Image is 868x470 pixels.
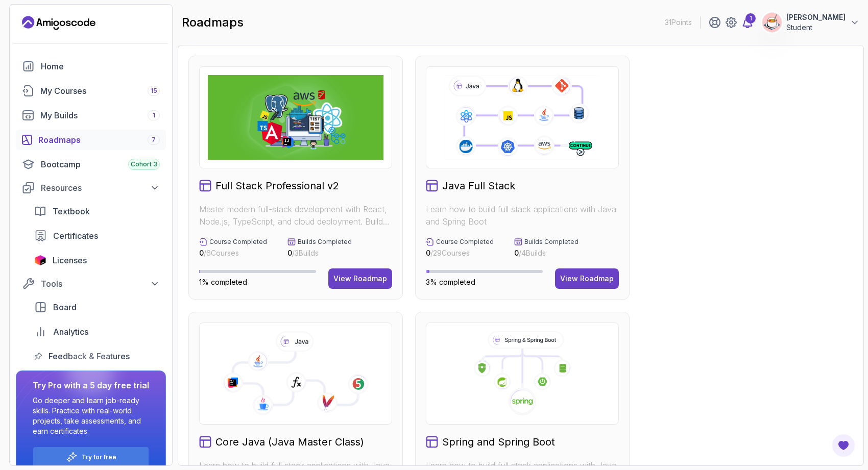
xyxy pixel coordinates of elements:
p: Course Completed [209,238,267,246]
p: 31 Points [665,17,692,28]
p: Learn how to build full stack applications with Java and Spring Boot [426,203,619,228]
div: Resources [41,182,160,194]
span: 1% completed [199,278,247,286]
span: 1 [153,111,155,119]
div: Roadmaps [38,134,160,146]
p: / 6 Courses [199,248,267,258]
h2: Full Stack Professional v2 [215,179,339,193]
span: 0 [287,249,292,257]
button: View Roadmap [555,268,619,289]
div: Domain: [DOMAIN_NAME] [27,27,112,35]
img: website_grey.svg [16,27,25,35]
a: home [16,56,166,77]
a: builds [16,105,166,126]
span: 3% completed [426,278,475,286]
div: 1 [745,13,756,23]
span: 15 [151,87,157,95]
div: My Builds [40,109,160,121]
p: / 3 Builds [287,248,352,258]
button: Open Feedback Button [831,433,856,458]
p: Student [786,22,846,33]
p: / 29 Courses [426,248,494,258]
button: View Roadmap [328,268,392,289]
span: Licenses [53,254,87,266]
p: Course Completed [436,238,494,246]
div: Bootcamp [41,158,160,170]
div: Domain Overview [41,60,91,67]
img: logo_orange.svg [16,16,25,24]
span: Cohort 3 [131,160,157,168]
button: user profile image[PERSON_NAME]Student [762,12,860,33]
div: My Courses [40,85,160,97]
p: Master modern full-stack development with React, Node.js, TypeScript, and cloud deployment. Build... [199,203,392,228]
a: Landing page [22,15,95,31]
a: courses [16,81,166,101]
span: 7 [152,136,156,144]
span: Analytics [53,326,88,338]
img: Full Stack Professional v2 [208,75,383,160]
a: certificates [28,226,166,246]
a: feedback [28,346,166,366]
p: [PERSON_NAME] [786,12,846,22]
a: licenses [28,250,166,270]
div: View Roadmap [333,274,387,284]
a: textbook [28,201,166,221]
span: Feedback & Features [49,350,130,362]
div: Tools [41,278,160,290]
a: roadmaps [16,130,166,150]
p: Builds Completed [524,238,578,246]
a: 1 [741,16,754,29]
span: Textbook [53,205,90,217]
a: bootcamp [16,154,166,175]
span: 0 [514,249,519,257]
span: Certificates [53,230,98,242]
p: Builds Completed [298,238,352,246]
span: 0 [426,249,430,257]
a: board [28,297,166,317]
img: jetbrains icon [34,255,46,265]
img: tab_domain_overview_orange.svg [30,59,38,67]
div: Home [41,60,160,72]
button: Resources [16,179,166,197]
p: / 4 Builds [514,248,578,258]
div: View Roadmap [560,274,614,284]
a: Try for free [82,453,116,461]
div: v 4.0.25 [29,16,50,24]
button: Tools [16,275,166,293]
button: Try for free [33,447,149,467]
a: analytics [28,321,166,342]
span: Board [53,301,77,313]
h2: Core Java (Java Master Class) [215,435,364,449]
h2: Spring and Spring Boot [442,435,555,449]
h2: Java Full Stack [442,179,515,193]
span: 0 [199,249,204,257]
p: Go deeper and learn job-ready skills. Practice with real-world projects, take assessments, and ea... [33,395,149,436]
img: tab_keywords_by_traffic_grey.svg [103,59,111,67]
img: user profile image [762,13,782,32]
h2: roadmaps [182,14,244,31]
div: Keywords by Traffic [114,60,168,67]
